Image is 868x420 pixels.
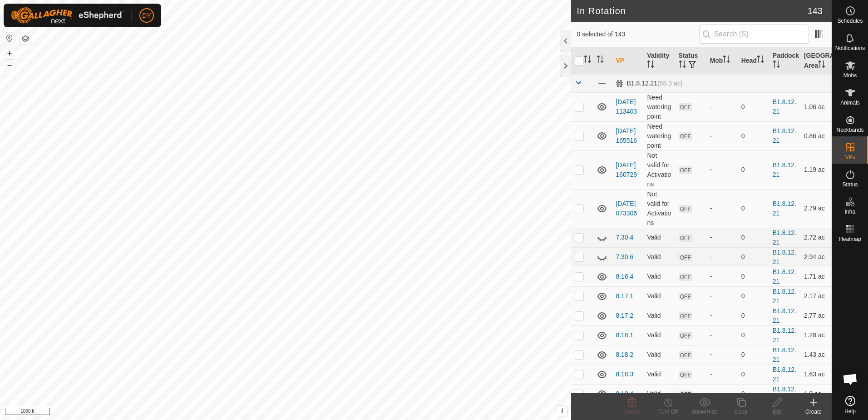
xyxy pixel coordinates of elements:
[624,409,640,415] span: Delete
[773,346,796,363] a: B1.8.12.21
[643,92,675,121] td: Need watering point
[643,247,675,267] td: Valid
[738,121,769,150] td: 0
[840,100,860,105] span: Animals
[800,189,832,228] td: 2.79 ac
[769,47,800,75] th: Paddock
[616,370,633,378] a: 8.18.3
[679,312,692,320] span: OFF
[800,325,832,345] td: 1.28 ac
[723,57,730,64] p-sorticon: Activate to sort
[647,62,654,69] p-sorticon: Activate to sort
[800,121,832,150] td: 0.86 ac
[643,365,675,384] td: Valid
[800,92,832,121] td: 1.06 ac
[710,389,734,399] div: -
[773,249,796,265] a: B1.8.12.21
[679,371,692,379] span: OFF
[557,406,567,416] button: i
[643,384,675,404] td: Valid
[616,80,682,87] div: B1.8.12.21
[773,161,796,178] a: B1.8.12.21
[679,254,692,261] span: OFF
[800,365,832,384] td: 1.63 ac
[738,286,769,306] td: 0
[679,351,692,359] span: OFF
[773,229,796,246] a: B1.8.12.21
[738,306,769,325] td: 0
[577,5,807,16] h2: In Rotation
[710,311,734,320] div: -
[699,25,809,44] input: Search (S)
[800,286,832,306] td: 2.17 ac
[686,408,723,416] div: Show/Hide
[845,155,855,160] span: VPs
[773,327,796,344] a: B1.8.12.21
[738,92,769,121] td: 0
[773,366,796,383] a: B1.8.12.21
[795,408,832,416] div: Create
[616,161,637,178] a: [DATE] 160729
[616,390,633,397] a: 8.18.4
[773,268,796,285] a: B1.8.12.21
[577,30,699,39] span: 0 selected of 143
[773,62,780,69] p-sorticon: Activate to sort
[679,234,692,242] span: OFF
[800,384,832,404] td: 1.8 ac
[836,127,863,133] span: Neckbands
[675,47,706,75] th: Status
[4,48,15,59] button: +
[738,189,769,228] td: 0
[738,150,769,189] td: 0
[706,47,738,75] th: Mob
[800,267,832,286] td: 1.71 ac
[710,291,734,301] div: -
[616,98,637,115] a: [DATE] 113403
[679,132,692,140] span: OFF
[773,385,796,402] a: B1.8.12.21
[643,228,675,247] td: Valid
[710,370,734,379] div: -
[250,408,284,416] a: Privacy Policy
[584,57,591,64] p-sorticon: Activate to sort
[643,121,675,150] td: Need watering point
[818,62,825,69] p-sorticon: Activate to sort
[843,73,857,78] span: Mobs
[710,165,734,175] div: -
[643,47,675,75] th: Validity
[11,7,124,24] img: Gallagher Logo
[710,330,734,340] div: -
[800,345,832,365] td: 1.43 ac
[835,45,865,51] span: Notifications
[142,11,151,20] span: DY
[710,204,734,213] div: -
[643,286,675,306] td: Valid
[757,57,764,64] p-sorticon: Activate to sort
[612,47,643,75] th: VP
[773,307,796,324] a: B1.8.12.21
[616,127,637,144] a: [DATE] 165516
[832,392,868,418] a: Help
[773,200,796,217] a: B1.8.12.21
[710,102,734,112] div: -
[710,272,734,281] div: -
[738,345,769,365] td: 0
[710,131,734,141] div: -
[616,351,633,358] a: 8.18.2
[643,306,675,325] td: Valid
[837,365,864,393] a: Open chat
[597,57,604,64] p-sorticon: Activate to sort
[738,365,769,384] td: 0
[723,408,759,416] div: Copy
[4,60,15,70] button: –
[616,200,637,217] a: [DATE] 073306
[616,234,633,241] a: 7.30.4
[679,293,692,300] span: OFF
[561,407,563,415] span: i
[295,408,321,416] a: Contact Us
[844,409,856,414] span: Help
[679,205,692,213] span: OFF
[643,345,675,365] td: Valid
[616,253,633,260] a: 7.30.6
[657,80,682,87] span: (55.3 ac)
